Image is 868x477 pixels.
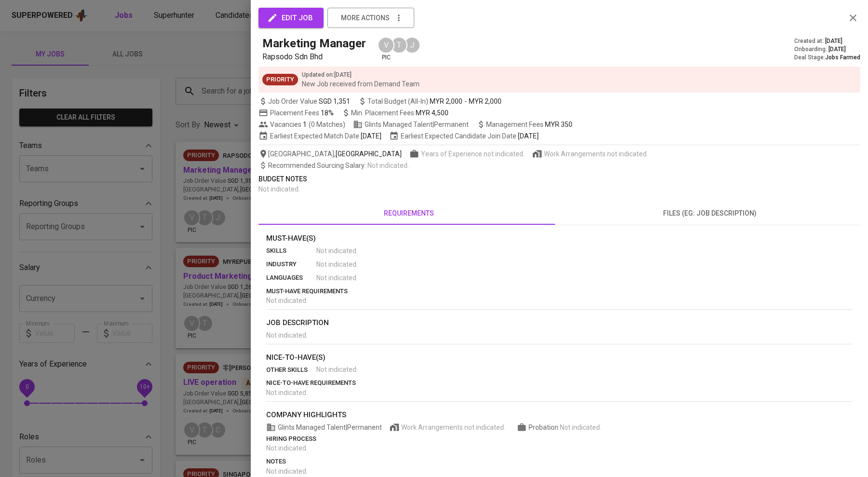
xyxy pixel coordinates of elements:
span: MYR 2,000 [469,96,502,106]
span: Total Budget (All-In) [358,96,502,106]
p: notes [266,457,853,466]
div: Created at : [794,37,860,45]
span: [DATE] [361,131,381,141]
p: New Job received from Demand Team [302,79,420,89]
span: Glints Managed Talent | Permanent [266,422,382,432]
div: T [391,37,407,54]
span: requirements [264,207,554,219]
p: job description [266,317,853,328]
div: J [404,37,420,54]
span: Probation [529,423,560,431]
span: Not indicated . [316,246,358,256]
span: [DATE] [518,131,539,141]
span: MYR 4,500 [416,109,448,117]
span: 1 [301,120,307,129]
p: company highlights [266,409,853,421]
span: [DATE] [825,37,842,45]
span: Not indicated . [266,297,308,304]
button: edit job [258,8,324,28]
span: 18% [321,109,334,117]
span: SGD 1,351 [319,96,350,106]
p: other skills [266,365,316,375]
p: skills [266,246,316,256]
span: Job Order Value [258,96,350,106]
span: Placement Fees [270,109,334,117]
div: pic [378,37,394,62]
span: MYR 2,000 [430,96,462,106]
p: nice-to-have requirements [266,378,853,388]
span: Earliest Expected Match Date [258,131,381,141]
span: [GEOGRAPHIC_DATA] [336,149,402,159]
span: Vacancies ( 0 Matches ) [258,120,345,129]
p: languages [266,273,316,283]
div: Deal Stage : [794,54,860,62]
span: - [464,96,467,106]
span: Not indicated . [316,365,358,374]
p: hiring process [266,434,853,444]
span: Glints Managed Talent | Permanent [353,120,469,129]
h5: Marketing Manager [262,36,366,51]
span: Priority [262,75,298,84]
span: Not indicated . [367,162,409,169]
span: MYR 350 [545,121,572,128]
span: [GEOGRAPHIC_DATA] , [258,149,402,159]
span: Earliest Expected Candidate Join Date [389,131,539,141]
span: Recommended Sourcing Salary : [268,162,367,169]
span: more actions [341,12,390,24]
span: Not indicated . [266,389,308,396]
p: nice-to-have(s) [266,352,853,363]
p: industry [266,259,316,269]
span: Not indicated . [316,259,358,269]
span: Not indicated . [258,185,300,193]
span: Not indicated . [560,423,601,431]
p: Must-Have(s) [266,233,853,244]
div: V [378,37,394,54]
span: Not indicated . [266,444,308,452]
span: Work Arrangements not indicated. [401,422,505,432]
span: [DATE] [828,45,846,54]
span: edit job [269,12,313,24]
span: files (eg: job description) [565,207,854,219]
span: Min. Placement Fees [351,109,448,117]
p: Budget Notes [258,174,860,184]
span: Rapsodo Sdn Bhd [262,52,323,61]
div: Onboarding : [794,45,860,54]
span: Not indicated . [266,331,308,339]
span: Not indicated . [316,273,358,283]
p: Updated on : [DATE] [302,70,420,79]
span: Jobs Farmed [825,54,860,61]
span: Years of Experience not indicated. [421,149,525,159]
p: must-have requirements [266,286,853,296]
span: Management Fees [486,121,572,128]
span: Not indicated . [266,467,308,475]
span: Work Arrangements not indicated. [544,149,648,159]
button: more actions [327,8,414,28]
